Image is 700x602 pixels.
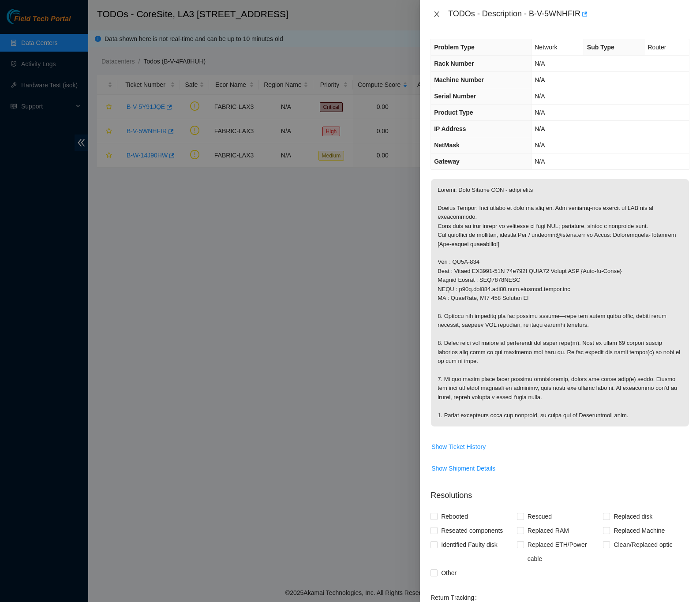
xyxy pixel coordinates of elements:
[434,44,475,51] span: Problem Type
[535,76,545,83] span: N/A
[438,523,506,538] span: Reseated components
[524,523,573,538] span: Replaced RAM
[430,482,689,501] p: Resolutions
[431,442,486,452] span: Show Ticket History
[535,142,545,149] span: N/A
[431,464,495,473] span: Show Shipment Details
[648,44,666,51] span: Router
[610,523,668,538] span: Replaced Machine
[434,125,466,132] span: IP Address
[438,509,472,523] span: Rebooted
[438,566,460,580] span: Other
[438,538,501,552] span: Identified Faulty disk
[535,44,557,51] span: Network
[535,125,545,132] span: N/A
[448,7,689,21] div: TODOs - Description - B-V-5WNHFIR
[434,109,473,116] span: Product Type
[535,93,545,100] span: N/A
[434,60,474,67] span: Rack Number
[430,10,443,19] button: Close
[434,76,484,83] span: Machine Number
[535,109,545,116] span: N/A
[431,440,486,454] button: Show Ticket History
[431,461,496,475] button: Show Shipment Details
[524,509,555,523] span: Rescued
[434,93,476,100] span: Serial Number
[535,158,545,165] span: N/A
[610,538,676,552] span: Clean/Replaced optic
[431,179,689,426] p: Loremi: Dolo Sitame CON - adipi elits Doeius Tempor: Inci utlabo et dolo ma aliq en. Adm veniamq-...
[433,11,440,18] span: close
[434,158,460,165] span: Gateway
[535,60,545,67] span: N/A
[524,538,603,566] span: Replaced ETH/Power cable
[587,44,614,51] span: Sub Type
[434,142,460,149] span: NetMask
[610,509,656,523] span: Replaced disk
